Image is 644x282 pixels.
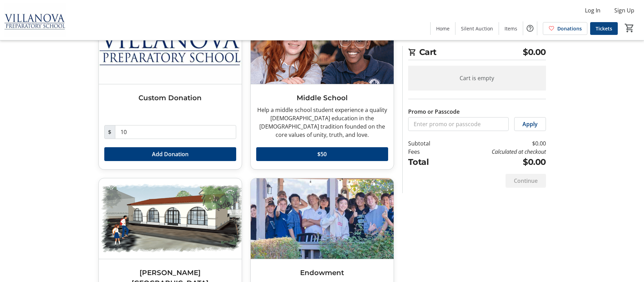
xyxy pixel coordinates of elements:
span: $50 [317,150,327,158]
a: Silent Auction [455,22,499,35]
button: Cart [623,22,636,34]
a: Donations [543,22,587,35]
span: Apply [522,120,538,128]
img: Villanova Preparatory School's Logo [4,3,66,37]
button: Apply [514,117,546,131]
button: Help [523,21,537,35]
td: Fees [408,148,448,156]
h3: Endowment [256,267,388,278]
input: Enter promo or passcode [408,117,509,131]
div: Help a middle school student experience a quality [DEMOGRAPHIC_DATA] education in the [DEMOGRAPHI... [256,106,388,139]
img: Taylor Student Center [99,178,242,259]
span: Log In [585,6,600,15]
span: $0.00 [523,46,546,58]
input: Donation Amount [115,125,236,139]
a: Items [499,22,523,35]
span: Donations [557,25,582,32]
a: Tickets [590,22,618,35]
h2: Cart [408,46,546,60]
span: Silent Auction [461,25,493,32]
button: $50 [256,147,388,161]
span: Items [504,25,517,32]
a: Home [431,22,455,35]
img: Middle School [251,3,394,84]
span: Home [436,25,450,32]
div: Cart is empty [408,66,546,91]
td: $0.00 [448,156,546,168]
td: Subtotal [408,139,448,148]
span: Sign Up [614,6,634,15]
span: Tickets [596,25,612,32]
td: $0.00 [448,139,546,148]
td: Total [408,156,448,168]
h3: Middle School [256,93,388,103]
span: Add Donation [152,150,189,158]
label: Promo or Passcode [408,107,460,116]
button: Log In [579,5,606,16]
button: Sign Up [609,5,640,16]
img: Endowment [251,178,394,259]
span: $ [104,125,115,139]
img: Custom Donation [99,3,242,84]
td: Calculated at checkout [448,148,546,156]
h3: Custom Donation [104,93,236,103]
button: Add Donation [104,147,236,161]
